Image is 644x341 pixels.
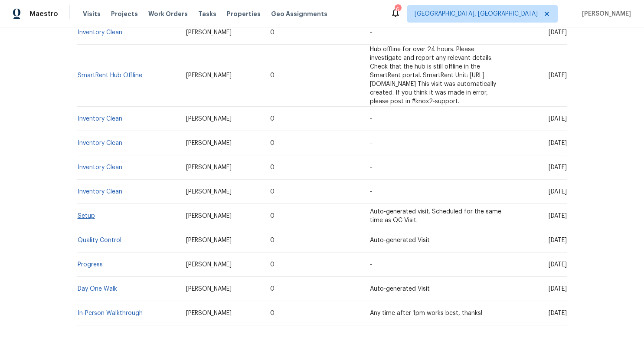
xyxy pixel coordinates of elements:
[29,10,58,18] span: Maestro
[186,213,232,219] span: [PERSON_NAME]
[78,310,143,316] a: In-Person Walkthrough
[549,310,567,316] span: [DATE]
[186,164,232,170] span: [PERSON_NAME]
[186,286,232,292] span: [PERSON_NAME]
[148,10,188,18] span: Work Orders
[549,189,567,195] span: [DATE]
[270,72,275,79] span: 0
[186,310,232,316] span: [PERSON_NAME]
[270,286,275,292] span: 0
[370,116,372,122] span: -
[415,10,538,18] span: [GEOGRAPHIC_DATA], [GEOGRAPHIC_DATA]
[186,116,232,122] span: [PERSON_NAME]
[271,10,327,18] span: Geo Assignments
[78,237,121,243] a: Quality Control
[370,164,372,170] span: -
[370,189,372,195] span: -
[78,30,122,36] a: Inventory Clean
[549,72,567,79] span: [DATE]
[78,189,122,195] a: Inventory Clean
[370,46,496,105] span: Hub offline for over 24 hours. Please investigate and report any relevant details. Check that the...
[186,140,232,146] span: [PERSON_NAME]
[111,10,138,18] span: Projects
[198,11,216,17] span: Tasks
[227,10,261,18] span: Properties
[370,286,430,292] span: Auto-generated Visit
[270,237,275,243] span: 0
[270,189,275,195] span: 0
[549,30,567,36] span: [DATE]
[78,262,103,268] a: Progress
[78,213,95,219] a: Setup
[395,5,401,14] div: 6
[549,140,567,146] span: [DATE]
[549,213,567,219] span: [DATE]
[549,237,567,243] span: [DATE]
[370,30,372,36] span: -
[270,30,275,36] span: 0
[186,30,232,36] span: [PERSON_NAME]
[78,164,122,170] a: Inventory Clean
[370,209,501,223] span: Auto-generated visit. Scheduled for the same time as QC Visit.
[370,310,482,316] span: Any time after 1pm works best, thanks!
[270,310,275,316] span: 0
[78,116,122,122] a: Inventory Clean
[186,72,232,79] span: [PERSON_NAME]
[370,262,372,268] span: -
[270,164,275,170] span: 0
[83,10,101,18] span: Visits
[549,262,567,268] span: [DATE]
[186,237,232,243] span: [PERSON_NAME]
[78,72,142,79] a: SmartRent Hub Offline
[549,116,567,122] span: [DATE]
[186,189,232,195] span: [PERSON_NAME]
[270,116,275,122] span: 0
[370,140,372,146] span: -
[549,164,567,170] span: [DATE]
[186,262,232,268] span: [PERSON_NAME]
[78,286,117,292] a: Day One Walk
[270,213,275,219] span: 0
[549,286,567,292] span: [DATE]
[78,140,122,146] a: Inventory Clean
[270,262,275,268] span: 0
[579,10,631,18] span: [PERSON_NAME]
[270,140,275,146] span: 0
[370,237,430,243] span: Auto-generated Visit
